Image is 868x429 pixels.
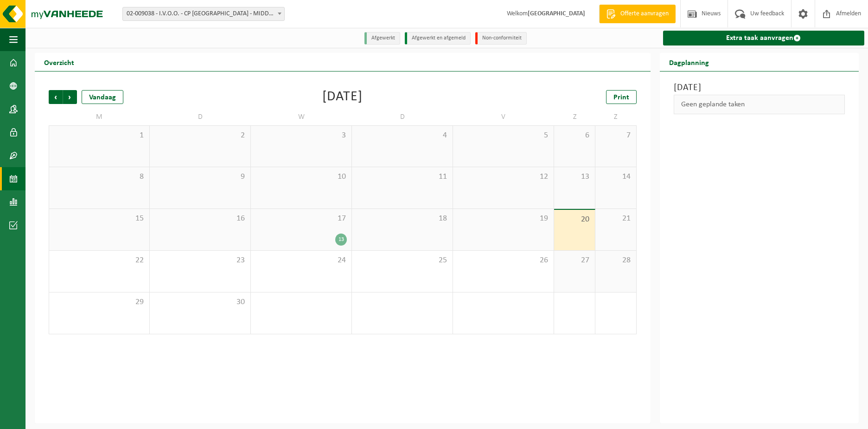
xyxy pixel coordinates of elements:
span: 12 [458,172,549,182]
span: 3 [255,130,347,141]
span: 28 [600,255,632,266]
td: D [150,109,251,125]
span: 23 [154,255,246,266]
div: Vandaag [82,90,123,104]
span: 29 [54,297,145,307]
h2: Dagplanning [660,53,718,71]
td: M [49,109,150,125]
span: 30 [154,297,246,307]
div: [DATE] [322,90,363,104]
span: 22 [54,255,145,266]
span: 11 [357,172,448,182]
a: Extra taak aanvragen [663,31,864,45]
span: Offerte aanvragen [618,9,671,19]
strong: [GEOGRAPHIC_DATA] [528,10,585,17]
span: Volgende [63,90,77,104]
li: Non-conformiteit [475,32,527,45]
div: 13 [335,234,347,246]
span: 4 [357,130,448,141]
span: Print [613,94,629,101]
a: Print [606,90,637,104]
span: 9 [154,172,246,182]
div: Geen geplande taken [674,95,845,114]
span: 2 [154,130,246,141]
td: Z [595,109,637,125]
td: D [352,109,453,125]
span: 26 [458,255,549,266]
span: 14 [600,172,632,182]
h3: [DATE] [674,81,845,95]
span: 8 [54,172,145,182]
span: 20 [559,214,590,225]
span: 25 [357,255,448,266]
span: 27 [559,255,590,266]
span: 19 [458,214,549,224]
span: 21 [600,214,632,224]
td: W [251,109,352,125]
h2: Overzicht [35,53,83,71]
span: 13 [559,172,590,182]
span: 17 [255,214,347,224]
span: 02-009038 - I.V.O.O. - CP MIDDELKERKE - MIDDELKERKE [123,7,284,20]
span: 5 [458,130,549,141]
li: Afgewerkt [364,32,400,45]
span: 1 [54,130,145,141]
span: 02-009038 - I.V.O.O. - CP MIDDELKERKE - MIDDELKERKE [122,7,285,21]
span: 10 [255,172,347,182]
span: Vorige [49,90,63,104]
td: V [453,109,554,125]
span: 16 [154,214,246,224]
span: 18 [357,214,448,224]
span: 7 [600,130,632,141]
a: Offerte aanvragen [599,5,676,23]
span: 6 [559,130,590,141]
span: 24 [255,255,347,266]
li: Afgewerkt en afgemeld [405,32,471,45]
td: Z [554,109,595,125]
span: 15 [54,214,145,224]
